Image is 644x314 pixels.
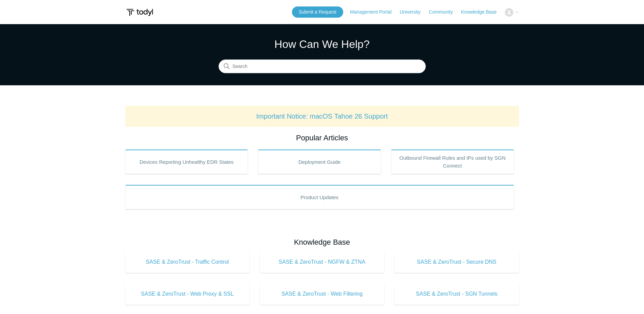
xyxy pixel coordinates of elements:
[258,150,381,174] a: Deployment Guide
[405,290,509,298] span: SASE & ZeroTrust - SGN Tunnels
[394,283,519,305] a: SASE & ZeroTrust - SGN Tunnels
[219,60,426,73] input: Search
[270,290,374,298] span: SASE & ZeroTrust - Web Filtering
[260,283,384,305] a: SASE & ZeroTrust - Web Filtering
[135,290,240,298] span: SASE & ZeroTrust - Web Proxy & SSL
[350,8,398,16] a: Management Portal
[125,6,154,19] img: Todyl Support Center Help Center home page
[125,185,514,209] a: Product Updates
[270,258,374,266] span: SASE & ZeroTrust - NGFW & ZTNA
[391,150,514,174] a: Outbound Firewall Rules and IPs used by SGN Connect
[429,8,460,16] a: Community
[125,150,248,174] a: Devices Reporting Unhealthy EDR States
[394,251,519,273] a: SASE & ZeroTrust - Secure DNS
[125,251,250,273] a: SASE & ZeroTrust - Traffic Control
[405,258,509,266] span: SASE & ZeroTrust - Secure DNS
[400,8,427,16] a: University
[292,6,343,18] a: Submit a Request
[256,112,388,120] a: Important Notice: macOS Tahoe 26 Support
[260,251,384,273] a: SASE & ZeroTrust - NGFW & ZTNA
[125,283,250,305] a: SASE & ZeroTrust - Web Proxy & SSL
[125,237,519,248] h2: Knowledge Base
[135,258,240,266] span: SASE & ZeroTrust - Traffic Control
[461,8,503,16] a: Knowledge Base
[219,36,426,52] h1: How Can We Help?
[125,132,519,143] h2: Popular Articles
